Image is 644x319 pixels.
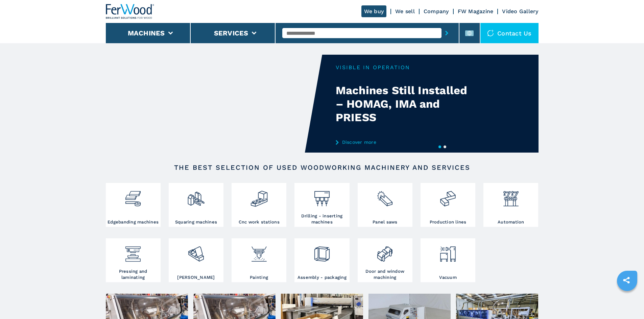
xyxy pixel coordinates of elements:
[169,238,223,282] a: [PERSON_NAME]
[297,274,347,281] h3: Assembly - packaging
[439,185,457,208] img: linee_di_produzione_2.png
[444,145,446,148] button: 2
[108,268,159,281] h3: Pressing and laminating
[214,29,248,37] button: Services
[438,145,441,148] button: 1
[294,238,349,282] a: Assembly - packaging
[336,139,468,145] a: Discover more
[487,30,494,36] img: Contact us
[169,183,223,227] a: Squaring machines
[128,29,165,37] button: Machines
[106,183,161,227] a: Edgebanding machines
[421,183,475,227] a: Production lines
[458,8,494,15] a: FW Magazine
[483,183,538,227] a: Automation
[376,185,394,208] img: sezionatrici_2.png
[502,185,520,208] img: automazione.png
[250,274,268,281] h3: Painting
[187,185,205,208] img: squadratrici_2.png
[239,219,280,225] h3: Cnc work stations
[439,240,457,263] img: aspirazione_1.png
[502,8,538,15] a: Video Gallery
[358,183,412,227] a: Panel saws
[232,238,286,282] a: Painting
[442,25,452,41] button: submit-button
[177,274,215,281] h3: [PERSON_NAME]
[313,240,331,263] img: montaggio_imballaggio_2.png
[373,219,398,225] h3: Panel saws
[106,238,161,282] a: Pressing and laminating
[175,219,217,225] h3: Squaring machines
[124,185,142,208] img: bordatrici_1.png
[313,185,331,208] img: foratrici_inseritrici_2.png
[294,183,349,227] a: Drilling - inserting machines
[359,268,411,281] h3: Door and window machining
[187,240,205,263] img: levigatrici_2.png
[421,238,475,282] a: Vacuum
[395,8,415,15] a: We sell
[250,185,268,208] img: centro_di_lavoro_cnc_2.png
[618,272,635,289] a: sharethis
[358,238,412,282] a: Door and window machining
[439,274,457,281] h3: Vacuum
[106,55,322,153] video: Your browser does not support the video tag.
[127,163,517,171] h2: The best selection of used woodworking machinery and services
[108,219,159,225] h3: Edgebanding machines
[498,219,524,225] h3: Automation
[424,8,449,15] a: Company
[376,240,394,263] img: lavorazione_porte_finestre_2.png
[296,213,348,225] h3: Drilling - inserting machines
[361,5,387,17] a: We buy
[480,23,539,43] div: Contact us
[250,240,268,263] img: verniciatura_1.png
[430,219,467,225] h3: Production lines
[232,183,286,227] a: Cnc work stations
[106,4,154,19] img: Ferwood
[124,240,142,263] img: pressa-strettoia.png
